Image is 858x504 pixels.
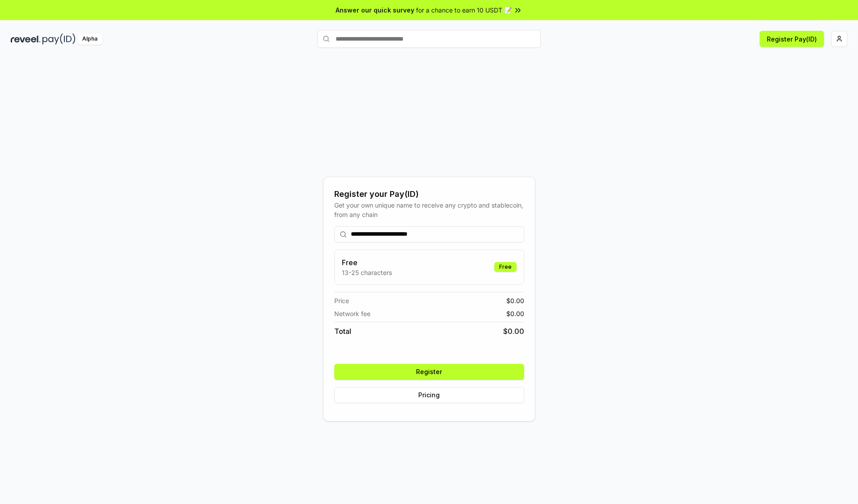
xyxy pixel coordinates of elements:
[334,309,370,318] span: Network fee
[334,296,349,305] span: Price
[336,5,414,15] span: Answer our quick survey
[760,31,824,47] button: Register Pay(ID)
[334,364,524,380] button: Register
[494,262,517,272] div: Free
[506,296,524,305] span: $ 0.00
[416,5,512,15] span: for a chance to earn 10 USDT 📝
[342,268,392,277] p: 13-25 characters
[334,326,351,337] span: Total
[503,326,524,337] span: $ 0.00
[42,33,76,45] img: pay_id
[334,387,524,403] button: Pricing
[77,33,102,45] div: Alpha
[342,257,392,268] h3: Free
[506,309,524,318] span: $ 0.00
[334,200,524,219] div: Get your own unique name to receive any crypto and stablecoin, from any chain
[11,33,41,45] img: reveel_dark
[334,188,524,200] div: Register your Pay(ID)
